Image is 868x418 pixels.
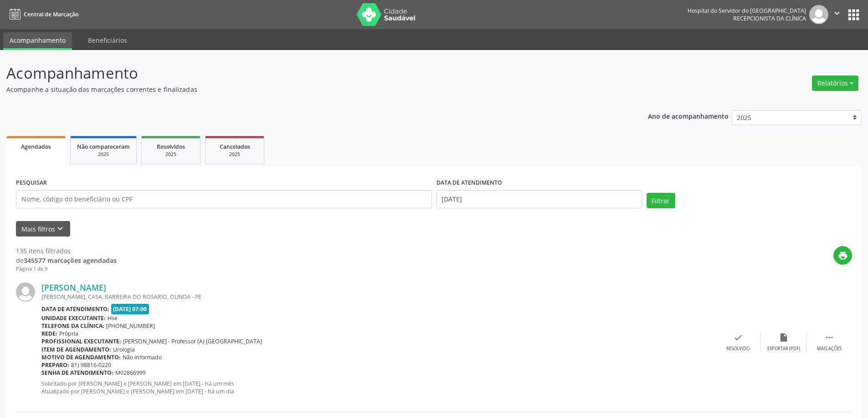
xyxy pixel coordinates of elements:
[41,369,113,377] b: Senha de atendimento:
[809,5,828,24] img: img
[817,346,842,352] div: Mais ações
[212,151,257,158] div: 2025
[16,190,432,208] input: Nome, código do beneficiário ou CPF
[6,85,605,94] p: Acompanhe a situação das marcações correntes e finalizadas
[106,322,155,330] span: [PHONE_NUMBER]
[648,110,729,121] p: Ano de acompanhamento
[41,353,121,361] b: Motivo de agendamento:
[220,143,250,151] span: Cancelados
[77,151,130,158] div: 2025
[82,32,134,48] a: Beneficiários
[726,346,750,352] div: Resolvido
[157,143,185,151] span: Resolvidos
[647,193,675,208] button: Filtrar
[832,8,842,18] i: 
[59,330,78,337] span: Própria
[24,10,78,18] span: Central de Marcação
[41,380,715,395] p: Solicitado por [PERSON_NAME] e [PERSON_NAME] em [DATE] - há um mês Atualizado por [PERSON_NAME] e...
[767,346,800,352] div: Exportar (PDF)
[123,337,262,345] span: [PERSON_NAME] - Professor (A) [GEOGRAPHIC_DATA]
[41,346,111,353] b: Item de agendamento:
[41,330,57,337] b: Rede:
[16,221,70,237] button: Mais filtroskeyboard_arrow_down
[77,143,130,151] span: Não compareceram
[3,32,72,50] a: Acompanhamento
[779,332,789,342] i: insert_drive_file
[16,256,117,265] div: de
[41,337,121,345] b: Profissional executante:
[16,246,117,256] div: 135 itens filtrados
[71,361,111,369] span: 81) 98816-0220
[41,293,715,301] div: [PERSON_NAME], CASA, BARREIRA DO ROSARIO, OLINDA - PE
[21,143,51,151] span: Agendados
[6,7,78,22] a: Central de Marcação
[6,62,605,85] p: Acompanhamento
[41,322,104,330] b: Telefone da clínica:
[148,151,194,158] div: 2025
[41,361,69,369] b: Preparo:
[123,353,162,361] span: Não informado
[846,7,862,23] button: apps
[16,282,35,302] img: img
[733,15,806,22] span: Recepcionista da clínica
[812,76,858,91] button: Relatórios
[41,314,106,322] b: Unidade executante:
[16,176,47,190] label: PESQUISAR
[838,251,848,261] i: print
[16,265,117,273] div: Página 1 de 9
[55,224,65,234] i: keyboard_arrow_down
[828,5,846,24] button: 
[733,332,743,342] i: check
[437,176,502,190] label: DATA DE ATENDIMENTO
[437,190,642,208] input: Selecione um intervalo
[115,369,146,377] span: M02866999
[111,304,149,314] span: [DATE] 07:00
[688,7,806,15] div: Hospital do Servidor do [GEOGRAPHIC_DATA]
[41,305,109,313] b: Data de atendimento:
[833,246,852,265] button: print
[41,282,106,292] a: [PERSON_NAME]
[24,256,117,265] strong: 345577 marcações agendadas
[113,346,135,353] span: Urologia
[108,314,118,322] span: Hse
[824,332,834,342] i: 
